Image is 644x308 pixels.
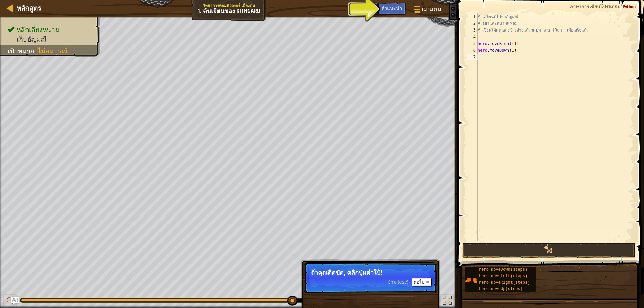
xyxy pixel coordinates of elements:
[409,3,445,18] button: เมนูเกม
[387,279,408,285] span: ข้าม (esc)
[440,294,454,308] button: สลับเป็นเต็มจอ
[620,3,623,10] span: :
[467,47,478,54] div: 6
[467,13,478,20] div: 1
[34,47,38,55] span: :
[17,36,47,43] span: เก็บอัญมณี
[3,294,17,308] button: Ctrl + P: Play
[8,35,93,44] li: เก็บอัญมณี
[467,27,478,34] div: 3
[8,25,93,35] li: หลีกเลี่ยงหนาม
[467,54,478,60] div: 7
[363,5,375,11] span: Ask AI
[381,5,402,11] span: คำแนะนำ
[479,287,523,291] span: hero.moveUp(steps)
[360,3,378,15] button: Ask AI
[623,3,636,10] span: Python
[38,47,68,55] span: ไม่สมบูรณ์
[479,274,527,279] span: hero.moveLeft(steps)
[8,47,34,55] span: เป้าหมาย
[13,4,41,13] a: หลักสูตร
[11,297,19,305] button: Ask AI
[479,267,527,272] span: hero.moveDown(steps)
[412,278,432,286] button: ต่อไป
[17,26,59,34] span: หลีกเลี่ยงหนาม
[467,40,478,47] div: 5
[17,4,41,13] span: หลักสูตร
[479,280,530,285] span: hero.moveRight(steps)
[422,5,441,14] span: เมนูเกม
[465,274,477,287] img: portrait.png
[467,20,478,27] div: 2
[570,3,620,10] span: ภาษาการเขียนโปรแกรม
[311,269,430,276] p: ถ้าคุณติดขัด, คลิกปุ่มคำใบ้!
[462,243,636,258] button: วิ่ง
[467,34,478,40] div: 4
